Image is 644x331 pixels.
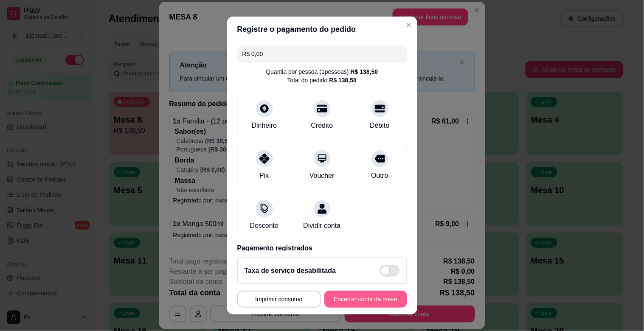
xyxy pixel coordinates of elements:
div: R$ 138,50 [329,76,357,84]
div: Dividir conta [303,221,340,231]
button: Imprimir consumo [237,291,321,308]
header: Registre o pagamento do pedido [227,17,417,42]
input: Ex.: hambúrguer de cordeiro [242,45,402,62]
p: Pagamento registrados [237,243,407,253]
div: Débito [370,121,389,131]
div: Total do pedido [287,76,357,84]
div: Crédito [311,121,333,131]
h2: Taxa de serviço desabilitada [245,266,336,276]
div: Desconto [250,221,279,231]
div: R$ 138,50 [351,67,378,76]
button: Encerrar conta da mesa [324,291,407,308]
button: Close [402,18,416,32]
div: Outro [371,171,388,181]
div: Quantia por pessoa ( 1 pessoas) [266,67,378,76]
div: Dinheiro [252,121,277,131]
div: Voucher [309,171,335,181]
div: Pix [259,171,269,181]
